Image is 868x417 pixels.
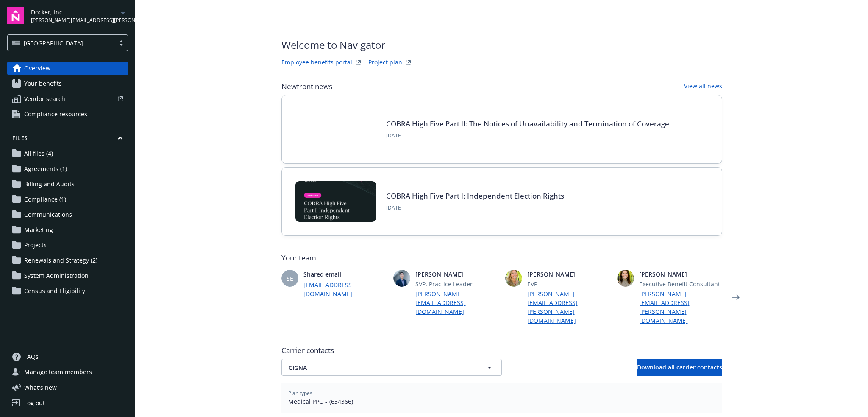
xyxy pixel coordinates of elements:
span: Download all carrier contacts [637,363,722,371]
img: photo [617,270,634,287]
span: Marketing [24,223,53,237]
span: Welcome to Navigator [281,37,413,53]
span: [PERSON_NAME][EMAIL_ADDRESS][PERSON_NAME][DOMAIN_NAME] [31,17,118,24]
span: Overview [24,62,50,75]
button: Download all carrier contacts [637,359,722,376]
span: [PERSON_NAME] [527,270,610,279]
img: navigator-logo.svg [7,7,24,24]
span: Newfront news [281,81,332,92]
a: All files (4) [7,147,128,160]
button: CIGNA [281,359,502,376]
a: Marketing [7,223,128,237]
span: Your benefits [24,77,62,90]
a: Your benefits [7,77,128,90]
span: Agreements (1) [24,162,67,176]
a: Compliance resources [7,107,128,121]
a: [EMAIL_ADDRESS][DOMAIN_NAME] [303,280,387,298]
a: Communications [7,208,128,221]
span: Compliance resources [24,107,87,121]
a: COBRA High Five Part II: The Notices of Unavailability and Termination of Coverage [386,119,669,129]
a: projectPlanWebsite [403,58,413,68]
div: Log out [24,396,45,410]
a: Agreements (1) [7,162,128,176]
span: All files (4) [24,147,53,160]
span: [PERSON_NAME] [639,270,722,279]
span: Medical PPO - (634366) [288,397,715,406]
span: Manage team members [24,365,92,379]
span: CIGNA [289,363,465,372]
span: Compliance (1) [24,193,66,206]
a: arrowDropDown [118,8,128,18]
span: SVP, Practice Leader [415,280,498,288]
a: Census and Eligibility [7,284,128,298]
a: Billing and Audits [7,177,128,191]
span: EVP [527,280,610,288]
span: Executive Benefit Consultant [639,280,722,288]
span: Docker, Inc. [31,8,118,17]
span: System Administration [24,269,89,283]
a: Vendor search [7,92,128,106]
a: COBRA High Five Part I: Independent Election Rights [386,191,564,201]
a: Project plan [368,58,402,68]
span: [GEOGRAPHIC_DATA] [24,39,83,48]
a: Overview [7,62,128,75]
a: Manage team members [7,365,128,379]
span: [DATE] [386,132,669,140]
span: SE [287,274,293,283]
a: FAQs [7,350,128,364]
span: Projects [24,238,47,252]
img: photo [393,270,410,287]
button: Files [7,134,128,145]
span: Billing and Audits [24,177,75,191]
span: Shared email [303,270,387,279]
span: Renewals and Strategy (2) [24,254,97,267]
a: [PERSON_NAME][EMAIL_ADDRESS][PERSON_NAME][DOMAIN_NAME] [639,289,722,325]
span: Communications [24,208,72,221]
a: [PERSON_NAME][EMAIL_ADDRESS][DOMAIN_NAME] [415,289,498,316]
a: [PERSON_NAME][EMAIL_ADDRESS][PERSON_NAME][DOMAIN_NAME] [527,289,610,325]
span: [PERSON_NAME] [415,270,498,279]
span: Census and Eligibility [24,284,85,298]
a: striveWebsite [353,58,363,68]
a: Next [729,291,743,304]
span: Vendor search [24,92,65,106]
span: What ' s new [24,383,57,392]
button: What's new [7,383,70,392]
a: Employee benefits portal [281,58,352,68]
button: Docker, Inc.[PERSON_NAME][EMAIL_ADDRESS][PERSON_NAME][DOMAIN_NAME]arrowDropDown [31,7,128,24]
a: Compliance (1) [7,193,128,206]
a: View all news [684,81,722,92]
span: [GEOGRAPHIC_DATA] [12,39,111,48]
a: System Administration [7,269,128,283]
span: Your team [281,253,722,263]
img: photo [505,270,522,287]
a: Renewals and Strategy (2) [7,254,128,267]
span: Plan types [288,389,715,397]
span: FAQs [24,350,39,364]
a: Projects [7,238,128,252]
img: BLOG-Card Image - Compliance - COBRA High Five Pt 1 07-18-25.jpg [295,181,376,222]
span: [DATE] [386,204,564,212]
img: Card Image - EB Compliance Insights.png [295,109,376,150]
span: Carrier contacts [281,345,722,355]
